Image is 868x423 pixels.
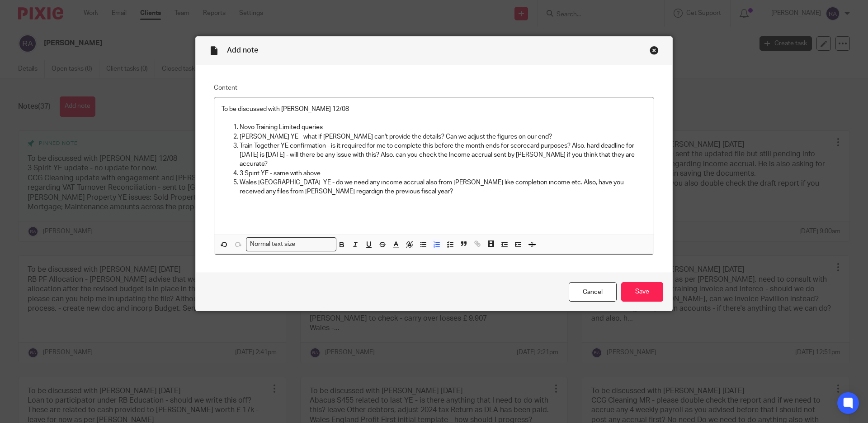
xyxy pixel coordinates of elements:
[650,46,659,55] div: Close this dialog window
[240,132,646,141] p: [PERSON_NAME] YE - what if [PERSON_NAME] can't provide the details? Can we adjust the figures on ...
[569,282,617,302] a: Cancel
[240,178,646,197] p: Wales [GEOGRAPHIC_DATA] YE - do we need any income accrual also from [PERSON_NAME] like completio...
[246,237,336,251] div: Search for option
[240,169,646,178] p: 3 Spirit YE - same with above
[240,123,646,132] p: Novo Training Limited queries
[214,83,654,92] label: Content
[248,240,297,249] span: Normal text size
[621,282,663,302] input: Save
[222,105,646,114] p: To be discussed with [PERSON_NAME] 12/08
[240,141,646,169] p: Train Together YE confirmation - is it required for me to complete this before the month ends for...
[227,47,258,54] span: Add note
[298,240,331,249] input: Search for option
